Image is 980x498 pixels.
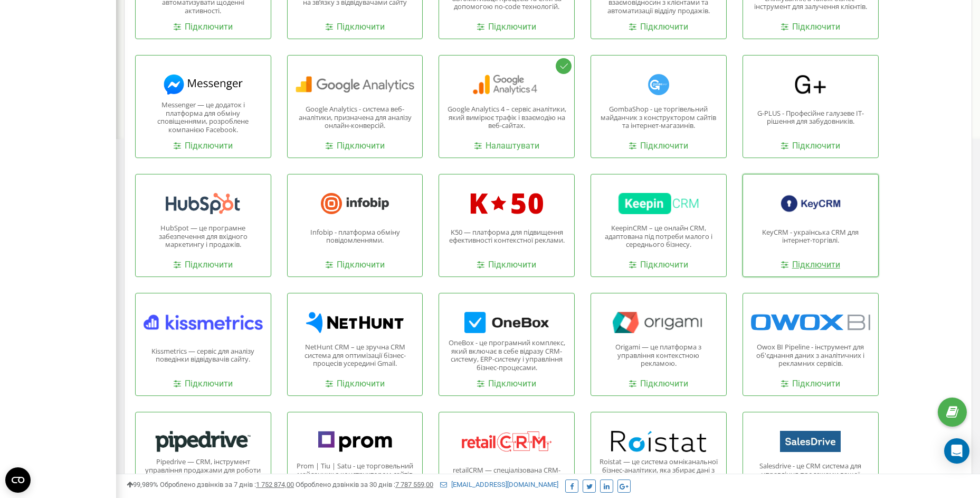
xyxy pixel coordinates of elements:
p: Google Analytics - система веб-аналітики, призначена для аналізу онлайн-конверсій. [296,105,415,130]
p: OneBox - це програмний комплекс, який включає в себе відразу CRM-систему, ERP-систему і управлінн... [447,339,566,372]
span: Оброблено дзвінків за 30 днів : [296,481,433,488]
p: NetHunt CRM – це зручна CRM система для оптимізації бізнес-процесів усередині Gmail. [296,343,415,368]
p: KeepinCRM – це онлайн CRM, адаптована під потреби малого і середнього бізнесу. [599,224,718,249]
p: GombaShop - це торгівельний майданчик з конструктором сайтів та інтернет-магазинів. [599,105,718,130]
a: Підключити [781,259,840,271]
a: Підключити [174,140,233,152]
a: [EMAIL_ADDRESS][DOMAIN_NAME] [440,481,558,488]
a: Підключити [629,21,688,33]
a: Підключити [174,378,233,390]
p: Infobip - платформа обміну повідомленнями. [296,228,415,245]
a: Підключити [629,378,688,390]
a: Підключити [781,378,840,390]
a: Підключити [326,378,385,390]
p: KeyCRM - українська CRM для інтернет-торгівлі. [751,228,870,245]
p: Salesdrive - це CRM система для управління продажами вашої фірми. [751,462,870,487]
a: Підключити [781,140,840,152]
a: Підключити [781,21,840,33]
p: G-PLUS - Професійне галузеве IT-рішення для забудовників. [751,109,870,126]
p: Owox BI Pipeline - інструмент для об'єднання даних з аналітичних і рекламних сервісів. [751,343,870,368]
p: K50 — платформа для підвищення ефективності контекстної реклами. [447,228,566,245]
p: Pipedrive — CRM, інструмент управління продажами для роботи зі складним чи тривалим процесом прод... [144,458,263,491]
a: Підключити [174,259,233,271]
a: Підключити [326,259,385,271]
button: Open CMP widget [5,467,31,493]
div: Open Intercom Messenger [944,438,969,464]
p: Origami — це платформа з управління контекстною рекламою. [599,343,718,368]
span: Оброблено дзвінків за 7 днів : [160,481,294,488]
p: Messenger — це додаток і платформа для обміну сповіщеннями, розроблене компанією Facebook. [144,101,263,134]
u: 1 752 874,00 [256,481,294,488]
a: Підключити [629,259,688,271]
a: Підключити [629,140,688,152]
a: Підключити [477,21,536,33]
u: 7 787 559,00 [395,481,433,488]
p: Kissmetrics — сервіс для аналізу поведінки відвідувачів сайту. [144,347,263,364]
p: Roistat — це система омніканальної бізнес-аналітики, яка збирає дані з CRM-системи, рекламних май... [599,458,718,491]
p: HubSpot — це програмне забезпечення для вхідного маркетингу і продажів. [144,224,263,249]
a: Підключити [326,140,385,152]
p: Google Analytics 4 – сервіс аналітики, який вимірює трафік і взаємодію на веб-сайтах. [447,105,566,130]
span: 99,989% [127,481,158,488]
a: Підключити [326,21,385,33]
a: Підключити [477,378,536,390]
a: Підключити [174,21,233,33]
a: Налаштувати [474,140,539,152]
p: Prom | Tiu | Satu - це торговельний майданчик з конструктором сайтів та інтернет-магазинів. [296,462,415,487]
a: Підключити [477,259,536,271]
p: retailCRM — спеціалізована CRM-система для інтернет-магазинів. [447,466,566,483]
